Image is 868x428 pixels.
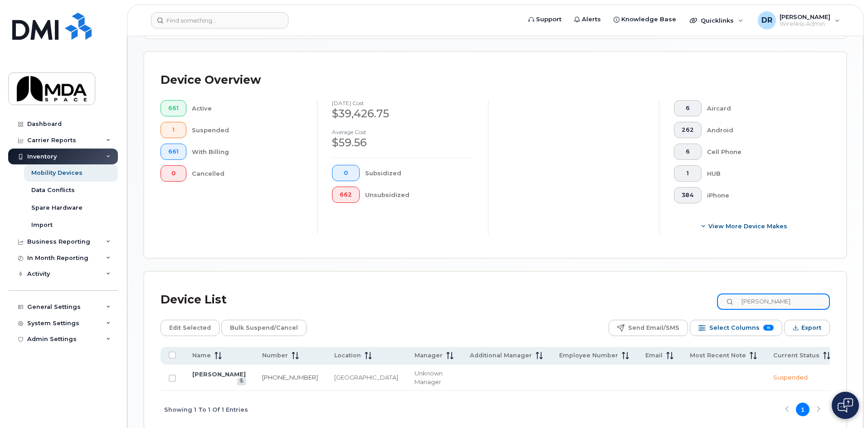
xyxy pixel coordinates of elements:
[621,15,676,24] span: Knowledge Base
[582,15,601,24] span: Alerts
[192,351,211,360] span: Name
[536,15,561,24] span: Support
[151,12,288,29] input: Find something...
[237,378,246,385] a: View Last Bill
[683,11,750,29] div: Quicklinks
[192,370,246,378] a: [PERSON_NAME]
[780,20,830,28] span: Wireless Admin
[161,100,186,116] button: 661
[230,321,298,335] span: Bulk Suspend/Cancel
[192,144,303,160] div: With Billing
[796,403,809,416] button: Page 1
[682,192,694,199] span: 384
[169,321,211,335] span: Edit Selected
[334,351,361,360] span: Location
[161,288,227,312] div: Device List
[332,187,360,203] button: 662
[365,187,474,203] div: Unsubsidized
[784,320,830,336] button: Export
[682,170,694,177] span: 1
[332,129,473,135] h4: Average cost
[168,148,179,155] span: 661
[780,13,830,20] span: [PERSON_NAME]
[674,100,702,116] button: 6
[168,126,179,134] span: 1
[161,68,261,92] div: Device Overview
[674,218,815,234] button: View More Device Makes
[332,106,473,121] div: $39,426.75
[690,351,746,360] span: Most Recent Note
[682,126,694,134] span: 262
[682,105,694,112] span: 6
[708,222,787,231] span: View More Device Makes
[709,321,760,335] span: Select Columns
[773,374,808,381] span: Suspended
[838,398,853,413] img: Open chat
[340,191,352,198] span: 662
[332,165,360,181] button: 0
[161,320,219,336] button: Edit Selected
[609,320,688,336] button: Send Email/SMS
[161,165,186,182] button: 0
[365,165,474,181] div: Subsidized
[332,135,473,150] div: $59.56
[262,374,318,381] a: [PHONE_NUMBER]
[645,351,663,360] span: Email
[773,351,819,360] span: Current Status
[334,374,398,381] span: [GEOGRAPHIC_DATA]
[568,10,607,29] a: Alerts
[761,15,772,26] span: DR
[801,321,821,335] span: Export
[674,187,702,203] button: 384
[628,321,679,335] span: Send Email/SMS
[522,10,568,29] a: Support
[682,148,694,155] span: 6
[164,403,248,416] span: Showing 1 To 1 Of 1 Entries
[674,165,702,182] button: 1
[221,320,307,336] button: Bulk Suspend/Cancel
[168,170,179,177] span: 0
[707,144,816,160] div: Cell Phone
[690,320,782,336] button: Select Columns 15
[559,351,618,360] span: Employee Number
[674,122,702,138] button: 262
[414,351,443,360] span: Manager
[332,100,473,106] h4: [DATE] cost
[262,351,288,360] span: Number
[707,187,816,203] div: iPhone
[763,325,774,331] span: 15
[607,10,683,29] a: Knowledge Base
[707,165,816,182] div: HUB
[161,122,186,138] button: 1
[751,11,846,29] div: Danielle Robertson
[161,144,186,160] button: 661
[674,144,702,160] button: 6
[192,122,303,138] div: Suspended
[707,122,816,138] div: Android
[701,17,734,24] span: Quicklinks
[707,100,816,116] div: Aircard
[168,105,179,112] span: 661
[192,100,303,116] div: Active
[717,293,830,310] input: Search Device List ...
[470,351,532,360] span: Additional Manager
[192,165,303,182] div: Cancelled
[414,369,454,386] div: Unknown Manager
[340,169,352,177] span: 0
